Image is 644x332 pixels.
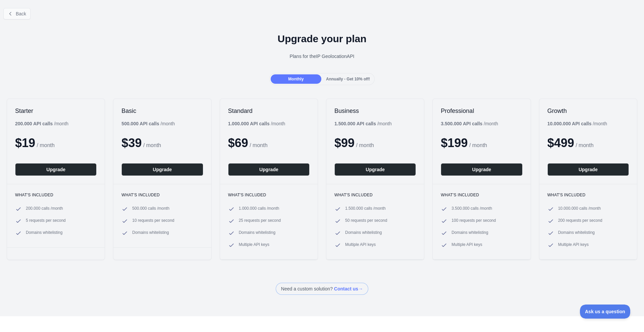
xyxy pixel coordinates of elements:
div: / month [228,120,285,127]
span: $ 99 [334,136,355,150]
div: / month [441,120,498,127]
h2: Business [334,107,416,115]
b: 1.500.000 API calls [334,121,376,126]
b: 1.000.000 API calls [228,121,270,126]
b: 3.500.000 API calls [441,121,482,126]
span: $ 199 [441,136,468,150]
div: / month [334,120,392,127]
h2: Standard [228,107,310,115]
iframe: Toggle Customer Support [580,305,631,319]
h2: Professional [441,107,522,115]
